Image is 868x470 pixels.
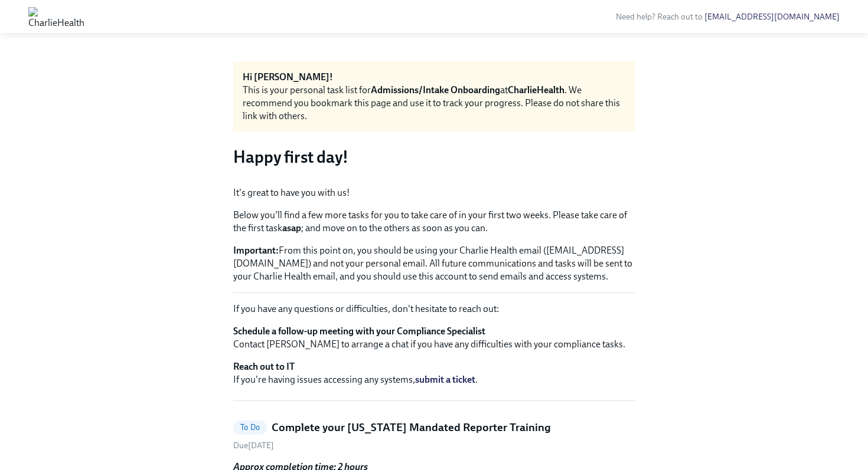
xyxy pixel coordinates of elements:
[233,146,635,167] h3: Happy first day!
[233,361,295,372] strong: Reach out to IT
[371,84,500,96] strong: Admissions/Intake Onboarding
[233,326,485,337] strong: Schedule a follow-up meeting with your Compliance Specialist
[233,420,635,451] a: To DoComplete your [US_STATE] Mandated Reporter TrainingDue[DATE]
[243,71,333,83] strong: Hi [PERSON_NAME]!
[233,245,279,256] strong: Important:
[272,420,551,435] h5: Complete your [US_STATE] Mandated Reporter Training
[415,374,475,385] a: submit a ticket
[243,84,625,123] div: This is your personal task list for at . We recommend you bookmark this page and use it to track ...
[508,84,564,96] strong: CharlieHealth
[704,12,840,22] a: [EMAIL_ADDRESS][DOMAIN_NAME]
[233,244,635,283] p: From this point on, you should be using your Charlie Health email ([EMAIL_ADDRESS][DOMAIN_NAME]) ...
[233,303,635,315] p: If you have any questions or difficulties, don't hesitate to reach out:
[282,222,301,234] strong: asap
[616,12,840,22] span: Need help? Reach out to
[28,7,84,26] img: CharlieHealth
[233,360,635,386] p: If you're having issues accessing any systems, .
[233,209,635,235] p: Below you'll find a few more tasks for you to take care of in your first two weeks. Please take c...
[233,186,635,199] p: It's great to have you with us!
[233,441,274,451] span: Friday, October 3rd 2025, 9:00 am
[233,423,267,432] span: To Do
[233,325,635,351] p: Contact [PERSON_NAME] to arrange a chat if you have any difficulties with your compliance tasks.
